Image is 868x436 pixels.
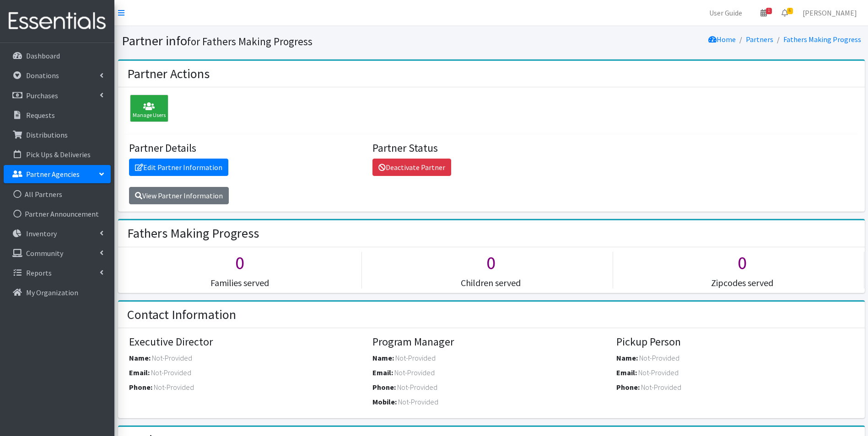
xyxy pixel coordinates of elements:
[783,35,861,44] a: Fathers Making Progress
[638,368,679,377] span: Not-Provided
[4,47,111,65] a: Dashboard
[26,170,80,179] p: Partner Agencies
[4,185,111,203] a: All Partners
[118,277,362,288] h5: Families served
[372,159,451,176] a: Deactivate Partner
[26,71,59,80] p: Donations
[129,142,366,155] h4: Partner Details
[4,264,111,282] a: Reports
[152,353,192,362] span: Not-Provided
[129,367,150,378] label: Email:
[369,277,613,288] h5: Children served
[26,130,68,139] p: Distributions
[151,368,191,377] span: Not-Provided
[129,335,366,349] h4: Executive Director
[372,142,609,155] h4: Partner Status
[4,224,111,243] a: Inventory
[616,367,637,378] label: Email:
[369,252,613,274] h1: 0
[122,33,488,49] h1: Partner info
[4,283,111,302] a: My Organization
[372,352,394,363] label: Name:
[187,35,313,48] small: for Fathers Making Progress
[372,367,393,378] label: Email:
[4,165,111,183] a: Partner Agencies
[4,205,111,223] a: Partner Announcement
[26,268,52,277] p: Reports
[26,249,63,258] p: Community
[127,307,236,323] h2: Contact Information
[795,4,864,22] a: [PERSON_NAME]
[398,397,438,406] span: Not-Provided
[746,35,773,44] a: Partners
[129,159,228,176] a: Edit Partner Information
[616,335,853,349] h4: Pickup Person
[620,277,864,288] h5: Zipcodes served
[129,187,229,204] a: View Partner Information
[787,8,793,14] span: 6
[26,150,91,159] p: Pick Ups & Deliveries
[639,353,679,362] span: Not-Provided
[4,145,111,164] a: Pick Ups & Deliveries
[766,8,772,14] span: 1
[129,382,152,393] label: Phone:
[394,368,435,377] span: Not-Provided
[774,4,795,22] a: 6
[397,383,437,392] span: Not-Provided
[4,6,111,37] img: HumanEssentials
[26,288,78,297] p: My Organization
[129,352,151,363] label: Name:
[616,352,638,363] label: Name:
[702,4,749,22] a: User Guide
[26,229,57,238] p: Inventory
[641,383,681,392] span: Not-Provided
[154,383,194,392] span: Not-Provided
[125,105,168,114] a: Manage Users
[616,382,640,393] label: Phone:
[127,226,259,241] h2: Fathers Making Progress
[372,335,609,349] h4: Program Manager
[372,382,396,393] label: Phone:
[395,353,436,362] span: Not-Provided
[26,111,55,120] p: Requests
[118,252,362,274] h1: 0
[4,86,111,105] a: Purchases
[4,106,111,124] a: Requests
[708,35,736,44] a: Home
[4,66,111,85] a: Donations
[26,91,58,100] p: Purchases
[127,66,210,82] h2: Partner Actions
[620,252,864,274] h1: 0
[372,396,397,407] label: Mobile:
[753,4,774,22] a: 1
[4,126,111,144] a: Distributions
[130,95,168,122] div: Manage Users
[26,51,60,60] p: Dashboard
[4,244,111,262] a: Community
